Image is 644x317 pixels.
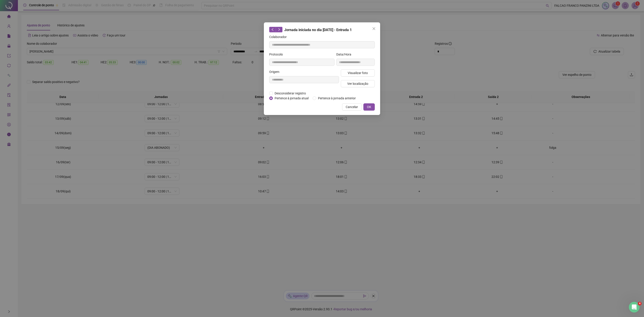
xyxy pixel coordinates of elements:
button: right [276,27,282,32]
button: Close [370,25,377,32]
button: Ver localização [341,80,375,87]
button: Visualizar foto [341,69,375,77]
span: right [278,28,281,31]
span: 4 [638,302,642,305]
iframe: Intercom live chat [629,302,640,313]
span: Visualizar foto [348,70,368,75]
span: Pertence à jornada anterior [316,96,358,101]
span: Cancelar [346,104,358,109]
span: Ver localização [347,81,368,86]
label: Colaborador [269,34,290,39]
button: left [269,27,276,32]
label: Origem [269,69,282,74]
span: Pertence à jornada atual [273,96,310,101]
span: left [271,28,274,31]
label: Data/Hora [336,52,354,57]
span: Desconsiderar registro [273,91,308,96]
button: OK [363,103,375,111]
span: close [372,27,376,30]
div: Jornada iniciada no dia [DATE] - Entrada 1 [269,27,375,33]
label: Protocolo [269,52,286,57]
button: Cancelar [342,103,362,111]
span: OK [367,104,371,109]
